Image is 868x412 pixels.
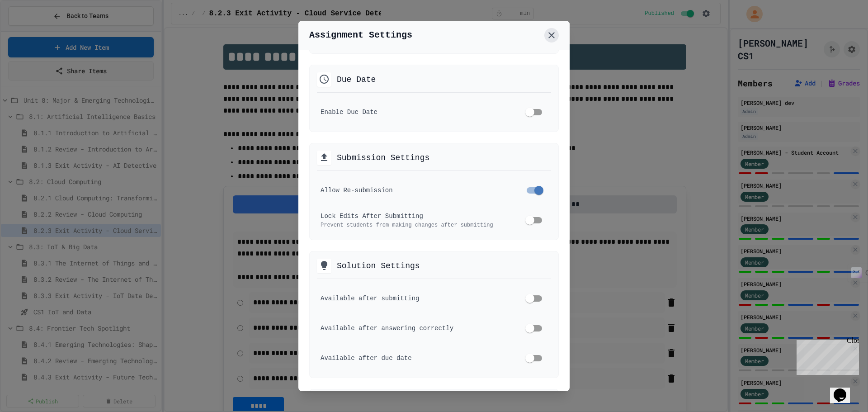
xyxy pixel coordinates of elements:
[337,152,429,164] h2: Submission Settings
[337,260,420,272] h2: Solution Settings
[321,186,514,195] div: Allow Re-submission
[321,222,514,229] div: Prevent students from making changes after submitting
[793,336,859,375] iframe: chat widget
[337,73,376,86] h2: Due Date
[321,324,514,333] div: Available after answering correctly
[309,29,412,42] h1: Assignment Settings
[4,4,62,57] div: Chat with us now!Close
[321,354,514,363] div: Available after due date
[321,108,514,117] div: Enable Due Date
[321,212,514,221] div: Lock Edits After Submitting
[830,376,859,403] iframe: chat widget
[321,294,514,303] div: Available after submitting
